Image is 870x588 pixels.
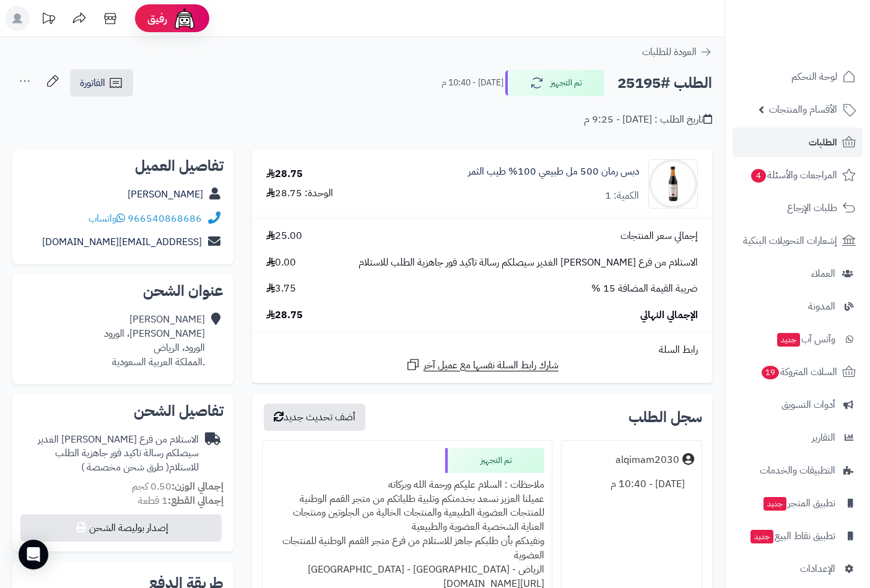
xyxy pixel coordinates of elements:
span: 4 [750,168,767,183]
div: رابط السلة [257,343,707,357]
span: لوحة التحكم [791,68,837,85]
span: رفيق [147,11,167,26]
button: أضف تحديث جديد [264,404,365,431]
img: ai-face.png [172,6,197,31]
span: الإجمالي النهائي [640,308,698,322]
span: جديد [777,333,800,347]
div: [DATE] - 10:40 م [569,472,694,496]
span: الفاتورة [80,76,105,90]
span: وآتس آب [776,331,835,348]
h2: عنوان الشحن [22,283,224,298]
strong: إجمالي القطع: [168,493,224,508]
a: المراجعات والأسئلة4 [733,160,863,190]
a: دبس رمان 500 مل طبيعي 100% طيب الثمر [468,165,639,179]
span: تطبيق المتجر [762,495,835,512]
small: [DATE] - 10:40 م [442,77,503,89]
img: 1744399035-%D8%AF%D8%A8%D8%B3%20%D8%B1%D9%85%D8%A7%D9%86%20-90x90.jpg [649,159,697,209]
img: logo-2.png [786,9,858,35]
span: 3.75 [266,282,296,296]
a: السلات المتروكة19 [733,357,863,387]
span: شارك رابط السلة نفسها مع عميل آخر [424,358,559,373]
a: المدونة [733,292,863,321]
div: تم التجهيز [445,448,544,473]
div: [PERSON_NAME] [PERSON_NAME]، الورود الورود، الرياض .المملكة العربية السعودية [104,313,205,369]
a: شارك رابط السلة نفسها مع عميل آخر [406,357,559,373]
span: طلبات الإرجاع [787,199,837,217]
span: المدونة [808,298,835,315]
a: [PERSON_NAME] [128,187,203,202]
h2: الطلب #25195 [617,71,712,96]
a: تحديثات المنصة [33,6,64,34]
a: [EMAIL_ADDRESS][DOMAIN_NAME] [42,235,202,249]
strong: إجمالي الوزن: [172,479,224,494]
span: جديد [763,497,786,511]
div: الكمية: 1 [605,189,639,203]
a: أدوات التسويق [733,390,863,420]
span: أدوات التسويق [781,396,835,413]
span: 19 [761,365,780,380]
a: الطلبات [733,128,863,157]
span: تطبيق نقاط البيع [749,527,835,545]
a: الإعدادات [733,554,863,584]
span: 28.75 [266,308,303,322]
span: التطبيقات والخدمات [760,462,835,479]
a: طلبات الإرجاع [733,193,863,223]
span: إشعارات التحويلات البنكية [743,232,837,249]
a: تطبيق نقاط البيعجديد [733,521,863,551]
span: الطلبات [809,134,837,151]
div: Open Intercom Messenger [19,540,48,569]
span: 0.00 [266,256,296,270]
span: جديد [750,530,773,543]
small: 1 قطعة [138,493,224,508]
span: السلات المتروكة [760,363,837,381]
a: الفاتورة [70,69,133,97]
div: 28.75 [266,167,303,181]
span: المراجعات والأسئلة [750,166,837,184]
a: إشعارات التحويلات البنكية [733,226,863,256]
span: العملاء [811,265,835,282]
span: التقارير [812,429,835,446]
button: إصدار بوليصة الشحن [20,514,222,542]
a: واتساب [89,211,125,226]
div: alqimam2030 [616,453,679,467]
a: العودة للطلبات [642,45,712,59]
a: التقارير [733,423,863,452]
button: تم التجهيز [505,70,604,96]
span: ضريبة القيمة المضافة 15 % [591,282,698,296]
div: الوحدة: 28.75 [266,186,333,201]
span: الأقسام والمنتجات [769,101,837,118]
small: 0.50 كجم [132,479,224,494]
span: 25.00 [266,229,302,243]
h2: تفاصيل العميل [22,158,224,173]
span: العودة للطلبات [642,45,697,59]
div: الاستلام من فرع [PERSON_NAME] الغدير سيصلكم رسالة تاكيد فور جاهزية الطلب للاستلام [22,433,199,475]
span: الاستلام من فرع [PERSON_NAME] الغدير سيصلكم رسالة تاكيد فور جاهزية الطلب للاستلام [359,256,698,270]
span: إجمالي سعر المنتجات [620,229,698,243]
a: لوحة التحكم [733,62,863,92]
a: 966540868686 [128,211,202,226]
span: الإعدادات [800,560,835,577]
div: تاريخ الطلب : [DATE] - 9:25 م [584,113,712,127]
a: تطبيق المتجرجديد [733,488,863,518]
a: التطبيقات والخدمات [733,456,863,485]
a: وآتس آبجديد [733,324,863,354]
span: ( طرق شحن مخصصة ) [81,460,169,475]
h3: سجل الطلب [629,410,702,425]
a: العملاء [733,259,863,288]
h2: تفاصيل الشحن [22,404,224,418]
